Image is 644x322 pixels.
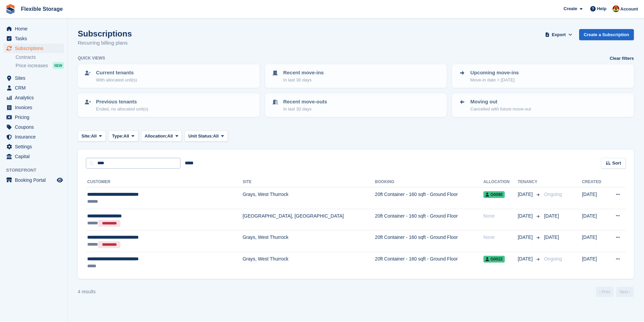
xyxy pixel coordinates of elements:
td: [DATE] [582,188,607,209]
a: menu [3,113,64,122]
span: All [123,133,129,140]
p: In last 30 days [283,106,327,113]
td: [DATE] [582,252,607,273]
a: Next [616,287,634,297]
nav: Page [595,287,635,297]
td: 20ft Container - 160 sqft - Ground Floor [375,230,483,252]
a: Previous [596,287,614,297]
p: Ended, no allocated unit(s) [96,106,148,113]
span: Subscriptions [15,44,55,53]
span: Analytics [15,93,55,102]
span: Settings [15,142,55,151]
button: Export [544,29,574,40]
th: Site [243,177,375,188]
span: Home [15,24,55,33]
a: Clear filters [610,55,634,62]
a: menu [3,44,64,53]
span: Type: [112,133,124,140]
span: G0080 [483,191,505,198]
span: Booking Portal [15,175,55,185]
p: Current tenants [96,69,137,77]
td: Grays, West Thurrock [243,188,375,209]
a: menu [3,132,64,142]
a: menu [3,142,64,151]
span: [DATE] [518,234,534,241]
button: Type: All [109,130,138,142]
span: Insurance [15,132,55,142]
button: Unit Status: All [185,130,228,142]
span: Site: [81,133,91,140]
div: None [483,234,518,241]
span: Tasks [15,34,55,43]
span: [DATE] [518,255,534,263]
td: [GEOGRAPHIC_DATA], [GEOGRAPHIC_DATA] [243,209,375,230]
th: Booking [375,177,483,188]
a: Previous tenants Ended, no allocated unit(s) [78,94,259,116]
span: CRM [15,83,55,93]
a: menu [3,34,64,43]
td: [DATE] [582,209,607,230]
a: menu [3,103,64,112]
a: Preview store [56,176,64,184]
a: Contracts [16,54,64,60]
a: Price increases NEW [16,62,64,69]
td: [DATE] [582,230,607,252]
p: Moving out [470,98,531,106]
a: Recent move-ins In last 30 days [266,65,446,87]
span: G0022 [483,256,505,263]
a: Current tenants With allocated unit(s) [78,65,259,87]
span: [DATE] [544,234,559,240]
a: menu [3,152,64,161]
p: Recurring billing plans [78,39,132,47]
span: Create [564,5,577,12]
span: [DATE] [544,213,559,219]
p: Cancelled with future move-out [470,106,531,113]
th: Tenancy [518,177,541,188]
span: Export [552,31,566,38]
span: Storefront [6,167,67,174]
div: NEW [53,62,64,69]
a: Upcoming move-ins Move-in date > [DATE] [453,65,633,87]
span: Pricing [15,113,55,122]
td: Grays, West Thurrock [243,230,375,252]
div: None [483,213,518,220]
td: 20ft Container - 160 sqft - Ground Floor [375,252,483,273]
p: Previous tenants [96,98,148,106]
td: Grays, West Thurrock [243,252,375,273]
th: Customer [86,177,243,188]
span: Sites [15,73,55,83]
span: Invoices [15,103,55,112]
td: 20ft Container - 160 sqft - Ground Floor [375,209,483,230]
a: menu [3,93,64,102]
td: 20ft Container - 160 sqft - Ground Floor [375,188,483,209]
a: menu [3,122,64,132]
a: menu [3,24,64,33]
img: David Jones [613,5,619,12]
span: Unit Status: [188,133,213,140]
a: Moving out Cancelled with future move-out [453,94,633,116]
h1: Subscriptions [78,29,132,38]
span: Account [620,6,638,13]
span: All [91,133,97,140]
a: menu [3,175,64,185]
span: Capital [15,152,55,161]
a: menu [3,83,64,93]
p: In last 30 days [283,77,324,83]
span: All [213,133,219,140]
button: Site: All [78,130,106,142]
span: Help [597,5,606,12]
span: [DATE] [518,213,534,220]
span: Price increases [16,63,48,69]
span: All [167,133,173,140]
th: Created [582,177,607,188]
span: Allocation: [145,133,167,140]
span: Coupons [15,122,55,132]
p: Move-in date > [DATE] [470,77,519,83]
p: With allocated unit(s) [96,77,137,83]
span: [DATE] [518,191,534,198]
a: Recent move-outs In last 30 days [266,94,446,116]
p: Recent move-ins [283,69,324,77]
div: 4 results [78,288,96,295]
button: Allocation: All [141,130,182,142]
a: menu [3,73,64,83]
